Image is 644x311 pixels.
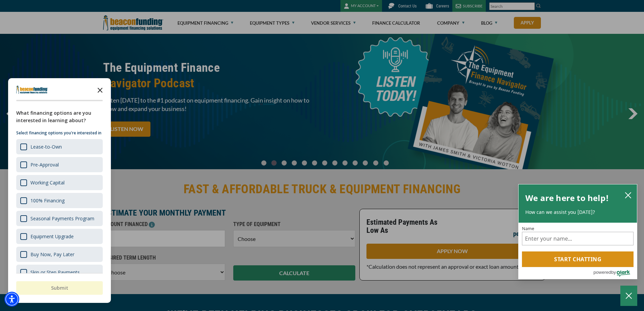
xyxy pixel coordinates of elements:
div: Pre-Approval [30,161,59,168]
div: Buy Now, Pay Later [30,251,74,258]
span: powered [593,268,611,276]
div: Lease-to-Own [30,143,62,150]
div: Equipment Upgrade [30,233,74,240]
div: Skip or Step Payments [30,269,80,275]
div: What financing options are you interested in learning about? [16,109,103,124]
div: Survey [8,78,111,303]
button: Submit [16,281,103,295]
div: Seasonal Payments Program [30,215,94,222]
button: close chatbox [623,190,634,200]
div: olark chatbox [518,184,637,280]
button: Start chatting [522,251,634,267]
a: Powered by Olark [593,267,637,279]
div: Equipment Upgrade [16,229,103,244]
button: Close Chatbox [620,286,637,306]
img: Company logo [16,86,48,94]
div: Pre-Approval [16,157,103,172]
p: Select financing options you're interested in [16,130,103,136]
button: Close the survey [93,83,107,96]
h2: We are here to help! [525,191,609,205]
div: Seasonal Payments Program [16,211,103,226]
div: Skip or Step Payments [16,265,103,280]
div: Lease-to-Own [16,139,103,154]
div: Working Capital [16,175,103,190]
div: Accessibility Menu [4,292,19,307]
div: 100% Financing [16,193,103,208]
label: Name [522,226,634,230]
p: How can we assist you [DATE]? [525,209,630,216]
input: Name [522,232,634,245]
div: 100% Financing [30,197,65,204]
span: by [611,268,616,276]
div: Working Capital [30,179,65,186]
div: Buy Now, Pay Later [16,247,103,262]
